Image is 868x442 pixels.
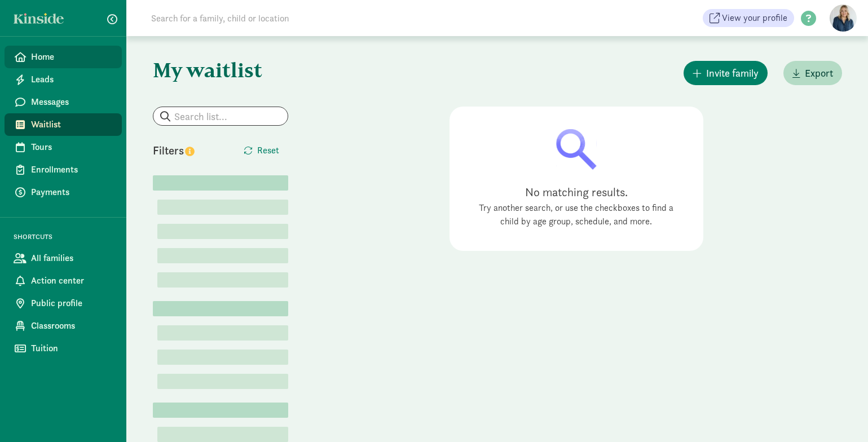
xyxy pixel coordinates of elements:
span: All families [31,251,113,265]
a: Action center [5,269,122,292]
span: Tours [31,140,113,154]
iframe: Chat Widget [812,388,868,442]
a: Classrooms [5,315,122,337]
label: Lorem (1) [157,224,162,237]
span: Invite family [706,65,759,81]
div: Filters [153,142,221,159]
a: Leads [5,68,122,91]
span: Classrooms [31,319,113,333]
span: Messages [31,95,113,109]
span: Public profile [31,297,113,310]
a: Tuition [5,337,122,360]
a: Messages [5,91,122,113]
span: Action center [31,274,113,288]
span: View your profile [722,11,787,25]
label: Lorem (1) [157,427,162,440]
div: Lorem [153,301,288,316]
div: No matching results. [472,183,681,201]
label: Lorem (1) [157,248,162,262]
button: Invite family [684,61,768,85]
a: Public profile [5,292,122,315]
a: Home [5,46,122,68]
label: Lorem (1) [157,272,162,286]
div: Try another search, or use the checkboxes to find a child by age group, schedule, and more. [472,201,681,228]
span: Tuition [31,342,113,355]
button: Reset [235,139,288,162]
span: Payments [31,185,113,199]
span: Waitlist [31,118,113,131]
label: Lorem (1) [157,200,162,213]
a: Payments [5,181,122,204]
input: Search for a family, child or location [144,7,461,29]
label: Lorem (1) [157,350,162,363]
a: Enrollments [5,158,122,181]
span: Reset [257,144,279,157]
label: Lorem (1) [157,325,162,339]
span: Export [805,65,833,81]
label: Lorem (1) [157,374,162,387]
a: View your profile [703,9,794,27]
span: Enrollments [31,163,113,176]
div: Lorem [153,175,288,191]
h1: My waitlist [153,59,288,81]
a: Waitlist [5,113,122,136]
span: Leads [31,73,113,86]
a: Tours [5,136,122,158]
button: Export [783,61,842,85]
input: Search list... [153,107,288,125]
a: All families [5,247,122,269]
div: Lorem [153,403,288,418]
span: Home [31,50,113,64]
